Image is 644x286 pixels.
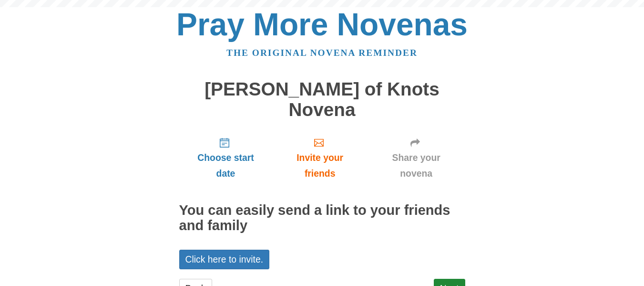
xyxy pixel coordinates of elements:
span: Share your novena [377,150,456,181]
a: The original novena reminder [226,48,418,58]
a: Choose start date [179,129,273,186]
a: Share your novena [368,129,465,186]
span: Invite your friends [282,150,358,181]
h2: You can easily send a link to your friends and family [179,203,465,233]
a: Pray More Novenas [176,7,468,42]
a: Invite your friends [272,129,367,186]
h1: [PERSON_NAME] of Knots Novena [179,79,465,120]
span: Choose start date [189,150,263,181]
a: Click here to invite. [179,250,270,269]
